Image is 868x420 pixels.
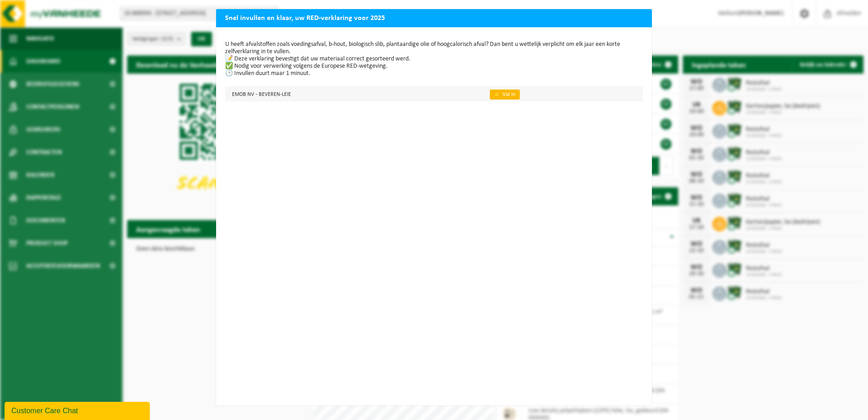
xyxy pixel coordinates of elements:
[216,9,652,26] h2: Snel invullen en klaar, uw RED-verklaring voor 2025
[225,86,482,101] td: EMOB NV - BEVEREN-LEIE
[5,400,152,420] iframe: chat widget
[225,41,643,77] p: U heeft afvalstoffen zoals voedingsafval, b-hout, biologisch slib, plantaardige olie of hoogcalor...
[490,90,520,100] a: 👉 Vul in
